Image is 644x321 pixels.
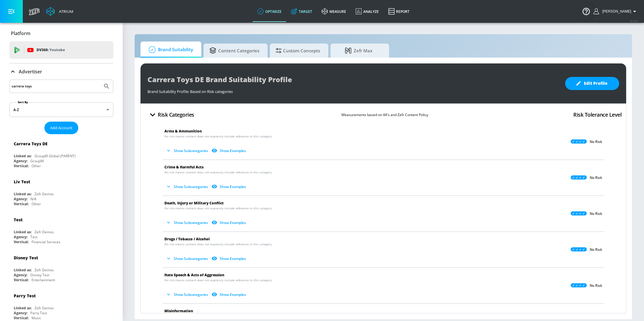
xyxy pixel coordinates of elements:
[30,196,37,201] div: N/A
[210,182,248,191] button: Show Examples
[164,182,210,191] button: Show Subcategories
[210,290,248,299] button: Show Examples
[577,80,607,87] span: Edit Profile
[383,1,414,22] a: Report
[14,163,29,168] div: Vertical:
[34,153,76,158] div: GroupM Global (PARENT)
[49,47,65,53] p: Youtube
[9,137,113,170] div: Carrera Toys DELinked as:GroupM Global (PARENT)Agency:GroupMVertical:Other
[30,234,37,239] div: Test
[590,247,602,252] p: No Risk
[14,229,32,234] div: Linked as:
[14,267,32,272] div: Linked as:
[14,153,32,158] div: Linked as:
[32,239,60,244] div: Financial Services
[9,213,113,246] div: TestLinked as:Zefr DemosAgency:TestVertical:Financial Services
[14,315,29,320] div: Vertical:
[590,283,602,288] p: No Risk
[164,290,210,299] button: Show Subcategories
[164,206,272,210] span: No risk means content does not expressly include reference to this category.
[578,3,594,19] button: Open Resource Center
[9,41,113,59] div: DV360: Youtube
[565,77,619,90] button: Edit Profile
[164,146,210,156] button: Show Subcategories
[30,158,44,163] div: GroupM
[145,108,197,122] button: Risk Categories
[164,278,272,282] span: No risk means content does not expressly include reference to this category.
[164,254,210,263] button: Show Subcategories
[286,1,317,22] a: Target
[14,239,29,244] div: Vertical:
[57,9,73,14] div: Atrium
[209,44,259,58] span: Content Categories
[590,175,602,180] p: No Risk
[573,111,622,119] h4: Risk Tolerance Level
[600,9,631,13] span: login as: stephanie.wolklin@zefr.com
[32,163,41,168] div: Other
[164,242,272,246] span: No risk means content does not expressly include reference to this category.
[147,86,559,94] div: Brand Suitability Profile: Based on Risk categories
[276,44,320,58] span: Custom Concepts
[44,122,78,134] button: Add Account
[14,272,27,277] div: Agency:
[164,129,202,134] span: Arms & Ammunition
[32,277,55,282] div: Entertainment
[14,306,32,310] div: Linked as:
[100,80,113,93] button: Submit Search
[19,68,42,75] p: Advertiser
[9,251,113,284] div: Disney TestLinked as:Zefr DemosAgency:Disney TestVertical:Entertainment
[164,170,272,175] span: No risk means content does not expressly include reference to this category.
[9,25,113,42] div: Platform
[14,255,38,260] div: Disney Test
[341,112,428,118] p: Measurements based on 4A’s and Zefr Content Policy
[9,63,113,80] div: Advertiser
[14,196,27,201] div: Agency:
[164,237,210,241] span: Drugs / Tobacco / Alcohol
[34,306,54,310] div: Zefr Demos
[11,30,30,37] p: Platform
[210,254,248,263] button: Show Examples
[164,134,272,139] span: No risk means content does not expressly include reference to this category.
[14,191,32,196] div: Linked as:
[317,1,351,22] a: measure
[14,141,48,146] div: Carrera Toys DE
[14,234,27,239] div: Agency:
[336,44,381,58] span: Zefr Max
[164,201,224,206] span: Death, Injury or Military Conflict
[17,100,29,104] label: Sort By
[590,211,602,216] p: No Risk
[14,201,29,206] div: Vertical:
[9,175,113,208] div: Liv TestLinked as:Zefr DemosAgency:N/AVertical:Other
[146,43,193,57] span: Brand Suitability
[50,125,72,131] span: Add Account
[14,179,30,184] div: Liv Test
[14,158,27,163] div: Agency:
[32,201,41,206] div: Other
[34,267,54,272] div: Zefr Demos
[9,102,113,117] div: A-Z
[630,19,638,23] span: v 4.28.0
[14,217,22,222] div: Test
[30,272,49,277] div: Disney Test
[590,139,602,144] p: No Risk
[351,1,383,22] a: Analyze
[164,272,224,277] span: Hate Speech & Acts of Aggression
[253,1,286,22] a: optimize
[30,310,47,315] div: Parry Test
[210,218,248,227] button: Show Examples
[164,165,204,170] span: Crime & Harmful Acts
[32,315,41,320] div: Music
[37,47,65,53] p: DV360:
[14,310,27,315] div: Agency:
[34,229,54,234] div: Zefr Demos
[593,8,638,15] button: [PERSON_NAME]
[14,277,29,282] div: Vertical:
[164,308,193,313] span: Misinformation
[164,218,210,227] button: Show Subcategories
[46,7,73,16] a: Atrium
[158,111,194,119] h4: Risk Categories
